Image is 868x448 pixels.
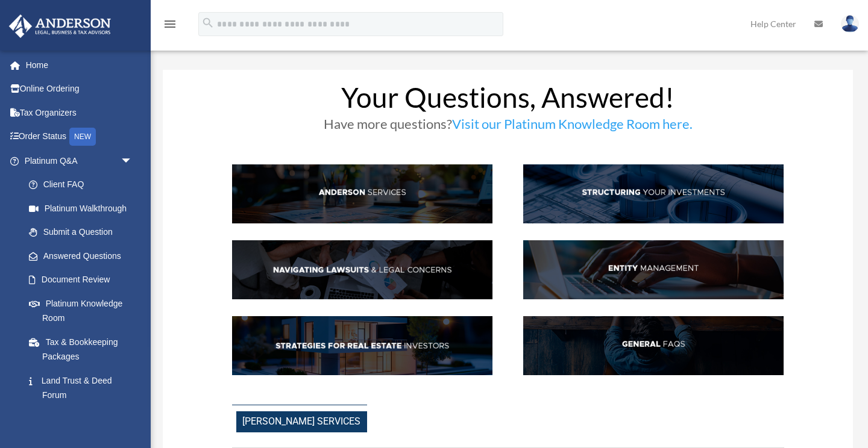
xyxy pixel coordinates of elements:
img: StratsRE_hdr [232,316,493,375]
a: Order StatusNEW [8,125,151,149]
a: Home [8,53,151,77]
img: GenFAQ_hdr [523,316,784,375]
i: search [201,16,215,30]
span: [PERSON_NAME] Services [236,411,367,432]
a: Land Trust & Deed Forum [17,369,151,407]
a: Client FAQ [17,173,145,197]
img: EntManag_hdr [523,240,784,299]
i: menu [163,17,177,31]
a: Portal Feedback [17,407,151,431]
a: Platinum Q&Aarrow_drop_down [8,149,151,173]
a: Platinum Knowledge Room [17,291,151,330]
a: Answered Questions [17,244,151,268]
img: StructInv_hdr [523,164,784,223]
a: Platinum Walkthrough [17,196,151,220]
a: Tax Organizers [8,101,151,125]
img: Anderson Advisors Platinum Portal [5,14,115,38]
img: User Pic [841,15,859,33]
a: Tax & Bookkeeping Packages [17,330,151,369]
div: NEW [69,128,96,146]
span: arrow_drop_down [121,149,145,173]
a: Submit a Question [17,220,151,244]
h1: Your Questions, Answered! [232,84,784,117]
a: Online Ordering [8,77,151,101]
h3: Have more questions? [232,117,784,137]
img: AndServ_hdr [232,164,493,223]
a: Visit our Platinum Knowledge Room here. [452,116,693,138]
img: NavLaw_hdr [232,240,493,299]
a: menu [163,21,177,31]
a: Document Review [17,268,151,292]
